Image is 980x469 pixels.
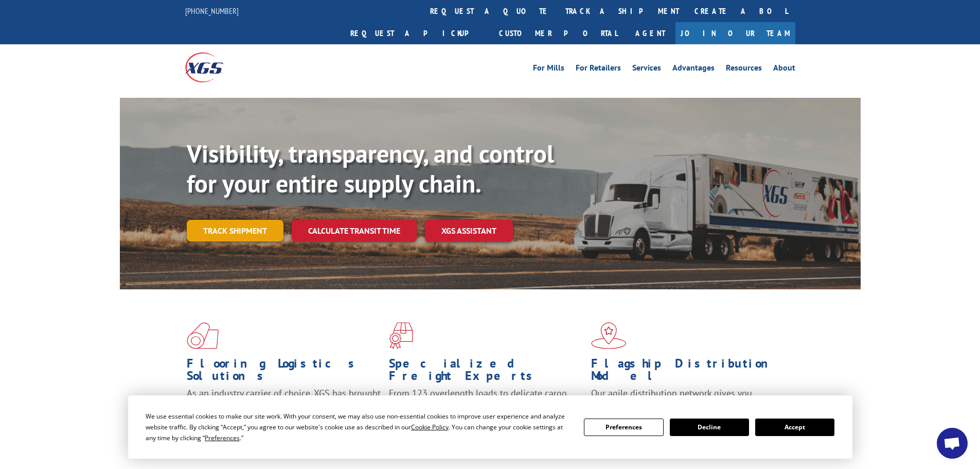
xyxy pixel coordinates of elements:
img: xgs-icon-flagship-distribution-model-red [591,322,627,349]
a: Advantages [672,64,715,75]
a: XGS ASSISTANT [425,220,513,242]
a: Join Our Team [675,22,795,44]
a: For Mills [533,64,564,75]
a: Track shipment [187,220,283,241]
a: About [773,64,795,75]
a: Calculate transit time [292,220,417,242]
a: Services [632,64,661,75]
a: Request a pickup [343,22,491,44]
h1: Flagship Distribution Model [591,357,786,387]
div: We use essential cookies to make our site work. With your consent, we may also use non-essential ... [146,411,572,443]
b: Visibility, transparency, and control for your entire supply chain. [187,137,554,199]
img: xgs-icon-focused-on-flooring-red [389,322,413,349]
h1: Specialized Freight Experts [389,357,583,387]
h1: Flooring Logistics Solutions [187,357,381,387]
div: Open chat [937,428,968,459]
button: Decline [670,419,749,436]
a: [PHONE_NUMBER] [185,6,239,16]
button: Preferences [584,419,663,436]
div: Cookie Consent Prompt [128,395,852,459]
img: xgs-icon-total-supply-chain-intelligence-red [187,322,219,349]
p: From 123 overlength loads to delicate cargo, our experienced staff knows the best way to move you... [389,387,583,433]
span: Our agile distribution network gives you nationwide inventory management on demand. [591,387,780,411]
button: Accept [755,419,834,436]
span: Preferences [205,433,240,442]
a: Agent [625,22,675,44]
a: Resources [726,64,762,75]
span: As an industry carrier of choice, XGS has brought innovation and dedication to flooring logistics... [187,387,381,424]
a: Customer Portal [491,22,625,44]
span: Cookie Policy [411,423,449,431]
a: For Retailers [576,64,621,75]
